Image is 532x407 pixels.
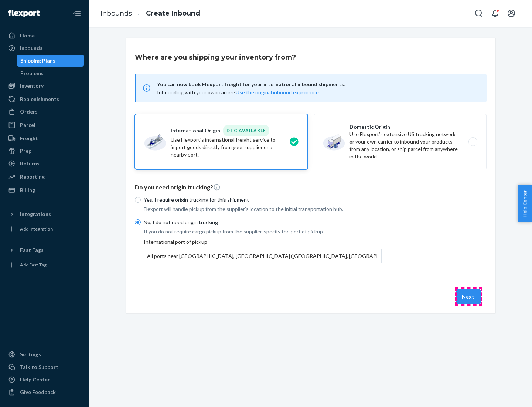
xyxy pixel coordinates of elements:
[4,259,84,271] a: Add Fast Tag
[4,80,84,92] a: Inventory
[146,9,200,17] a: Create Inbound
[20,135,38,142] div: Freight
[135,219,141,225] input: No, I do not need origin trucking
[4,42,84,54] a: Inbounds
[20,226,53,232] div: Add Integration
[20,388,56,396] div: Give Feedback
[20,376,50,383] div: Help Center
[20,173,45,181] div: Reporting
[100,9,132,17] a: Inbounds
[4,208,84,220] button: Integrations
[4,349,84,360] a: Settings
[236,89,320,96] button: Use the original inbound experience.
[135,183,487,192] p: Do you need origin trucking?
[20,363,58,371] div: Talk to Support
[20,351,41,358] div: Settings
[20,95,59,103] div: Replenishments
[518,185,532,222] button: Help Center
[20,262,47,268] div: Add Fast Tag
[20,246,44,254] div: Fast Tags
[488,6,502,21] button: Open notifications
[4,361,84,373] a: Talk to Support
[4,244,84,256] button: Fast Tags
[144,205,382,213] p: Flexport will handle pickup from the supplier's location to the initial transportation hub.
[144,196,382,203] p: Yes, I require origin trucking for this shipment
[4,184,84,196] a: Billing
[471,6,486,21] button: Open Search Box
[69,6,84,21] button: Close Navigation
[144,238,382,263] div: International port of pickup
[20,70,44,77] div: Problems
[17,55,85,67] a: Shipping Plans
[20,121,35,129] div: Parcel
[4,171,84,183] a: Reporting
[20,82,44,90] div: Inventory
[144,219,382,226] p: No, I do not need origin trucking
[4,132,84,144] a: Freight
[20,57,55,64] div: Shipping Plans
[17,67,85,79] a: Problems
[135,197,141,203] input: Yes, I require origin trucking for this shipment
[20,211,51,218] div: Integrations
[4,386,84,398] button: Give Feedback
[20,32,35,39] div: Home
[4,93,84,105] a: Replenishments
[4,223,84,235] a: Add Integration
[4,106,84,118] a: Orders
[20,44,42,52] div: Inbounds
[4,158,84,169] a: Returns
[8,10,40,17] img: Flexport logo
[20,147,31,155] div: Prep
[20,186,35,194] div: Billing
[456,289,481,304] button: Next
[20,108,38,115] div: Orders
[135,53,296,62] h3: Where are you shipping your inventory from?
[157,80,478,89] span: You can now book Flexport freight for your international inbound shipments!
[4,145,84,157] a: Prep
[4,374,84,386] a: Help Center
[20,160,40,167] div: Returns
[4,119,84,131] a: Parcel
[4,30,84,41] a: Home
[95,3,206,24] ol: breadcrumbs
[144,228,382,235] p: If you do not require cargo pickup from the supplier, specify the port of pickup.
[157,89,320,95] span: Inbounding with your own carrier?
[504,6,519,21] button: Open account menu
